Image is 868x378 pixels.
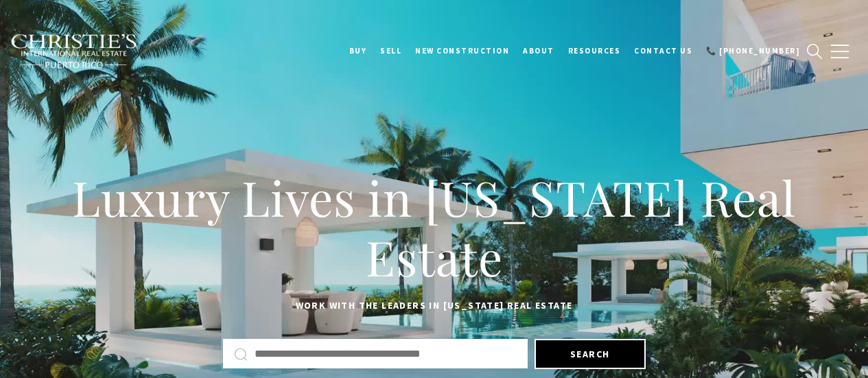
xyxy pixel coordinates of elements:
button: Search [535,339,646,369]
a: About [516,34,561,68]
a: Resources [561,34,628,68]
span: 📞 [PHONE_NUMBER] [706,46,800,56]
span: Contact Us [634,46,692,56]
a: New Construction [408,34,516,68]
p: Work with the leaders in [US_STATE] Real Estate [34,298,834,314]
a: BUY [342,34,374,68]
h1: Luxury Lives in [US_STATE] Real Estate [34,167,834,287]
a: 📞 [PHONE_NUMBER] [699,34,807,68]
span: New Construction [415,46,509,56]
a: SELL [373,34,408,68]
img: Christie's International Real Estate black text logo [10,34,138,69]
